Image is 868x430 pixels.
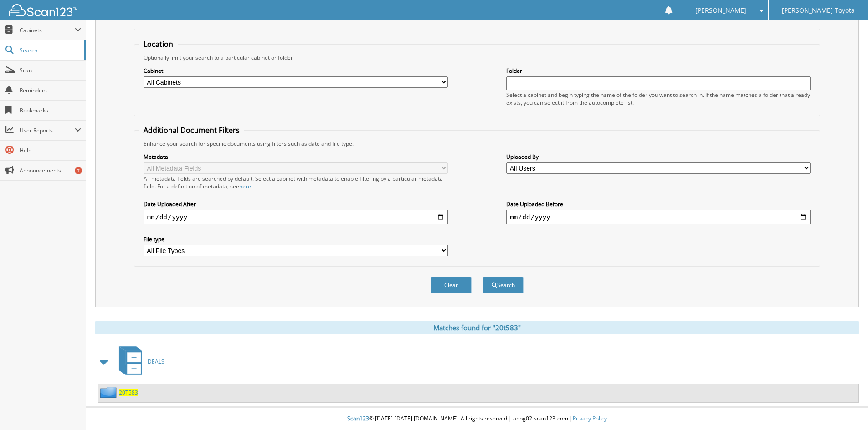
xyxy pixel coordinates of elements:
input: start [144,210,448,224]
div: 7 [75,167,82,174]
span: Cabinets [20,26,75,34]
span: Help [20,147,81,154]
span: Scan [20,66,81,74]
span: Announcements [20,167,81,174]
label: File type [144,235,448,243]
a: DEALS [113,344,164,379]
label: Metadata [144,153,448,161]
span: Search [20,46,80,54]
label: Cabinet [144,67,448,75]
span: User Reports [20,126,75,134]
iframe: Chat Widget [822,386,868,430]
label: Folder [506,67,811,75]
a: 20T583 [119,389,138,396]
legend: Location [139,39,178,49]
div: Optionally limit your search to a particular cabinet or folder [139,54,815,61]
a: Privacy Policy [573,415,607,422]
span: Reminders [20,86,81,94]
span: [PERSON_NAME] [695,8,746,13]
div: Enhance your search for specific documents using filters such as date and file type. [139,140,815,147]
input: end [506,210,811,224]
a: here [239,182,251,190]
img: scan123-logo-white.svg [9,4,77,16]
span: [PERSON_NAME] Toyota [782,8,855,13]
button: Search [483,277,524,293]
label: Uploaded By [506,153,811,161]
legend: Additional Document Filters [139,125,244,135]
div: © [DATE]-[DATE] [DOMAIN_NAME]. All rights reserved | appg02-scan123-com | [86,408,868,430]
button: Clear [431,277,472,293]
div: Select a cabinet and begin typing the name of the folder you want to search in. If the name match... [506,91,811,106]
span: Bookmarks [20,106,81,114]
div: All metadata fields are searched by default. Select a cabinet with metadata to enable filtering b... [144,175,448,190]
span: DEALS [148,358,164,365]
label: Date Uploaded Before [506,200,811,208]
img: folder2.png [100,387,119,398]
label: Date Uploaded After [144,200,448,208]
div: Matches found for "20t583" [95,321,859,334]
span: Scan123 [347,415,369,422]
